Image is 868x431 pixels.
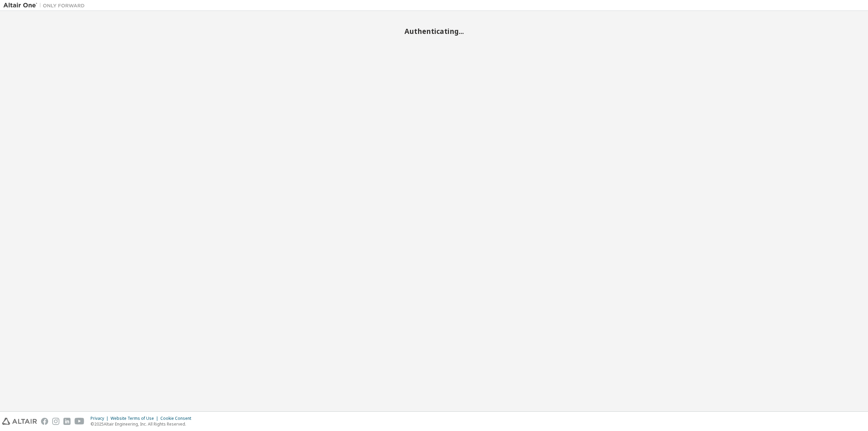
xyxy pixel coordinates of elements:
div: Cookie Consent [160,416,195,421]
p: © 2025 Altair Engineering, Inc. All Rights Reserved. [91,421,195,427]
img: linkedin.svg [63,418,71,425]
h2: Authenticating... [3,27,865,36]
div: Privacy [91,416,111,421]
img: youtube.svg [75,418,84,425]
img: Altair One [3,2,88,9]
img: altair_logo.svg [2,418,37,425]
img: instagram.svg [52,418,59,425]
div: Website Terms of Use [111,416,160,421]
img: facebook.svg [41,418,48,425]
